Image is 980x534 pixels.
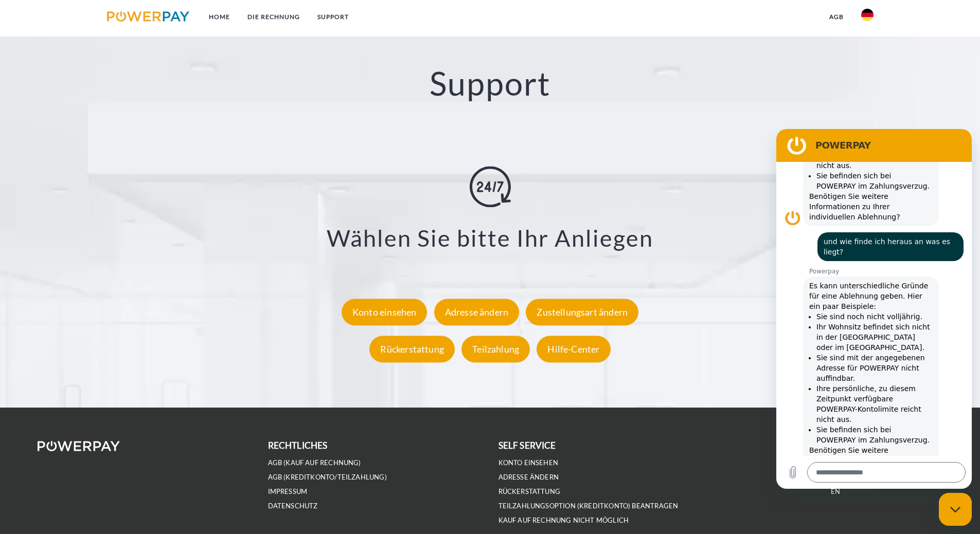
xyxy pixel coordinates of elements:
a: Kauf auf Rechnung nicht möglich [498,516,629,525]
img: de [861,9,874,21]
h2: Support [49,63,931,104]
div: Rückerstattung [369,336,455,362]
a: Rückerstattung [367,343,457,355]
b: rechtliches [268,440,328,451]
a: Home [200,8,239,26]
a: Adresse ändern [432,306,522,318]
img: online-shopping.svg [470,167,511,208]
a: AGB (Kauf auf Rechnung) [268,458,361,467]
iframe: Messaging-Fenster [776,129,972,489]
a: IMPRESSUM [268,487,308,496]
img: logo-powerpay.svg [107,11,190,22]
a: SUPPORT [309,8,358,26]
b: self service [498,440,556,451]
a: Zustellungsart ändern [523,306,641,318]
a: Konto einsehen [498,458,559,467]
a: Adresse ändern [498,473,559,482]
a: Hilfe-Center [534,343,613,355]
a: AGB (Kreditkonto/Teilzahlung) [268,473,387,482]
div: Konto einsehen [342,299,427,325]
a: agb [821,8,852,26]
img: logo-powerpay-white.svg [38,441,120,451]
a: DIE RECHNUNG [239,8,309,26]
a: Teilzahlungsoption (KREDITKONTO) beantragen [498,502,679,510]
a: Konto einsehen [339,306,430,318]
a: Rückerstattung [498,487,561,496]
div: Teilzahlung [461,336,530,362]
a: Teilzahlung [459,343,532,355]
div: Adresse ändern [434,299,520,325]
h3: Wählen Sie bitte Ihr Anliegen [62,224,918,253]
a: DATENSCHUTZ [268,502,318,510]
a: EN [831,487,840,496]
div: Zustellungsart ändern [526,299,638,325]
div: Hilfe-Center [537,336,610,362]
iframe: Schaltfläche zum Öffnen des Messaging-Fensters; Konversation läuft [939,493,972,526]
